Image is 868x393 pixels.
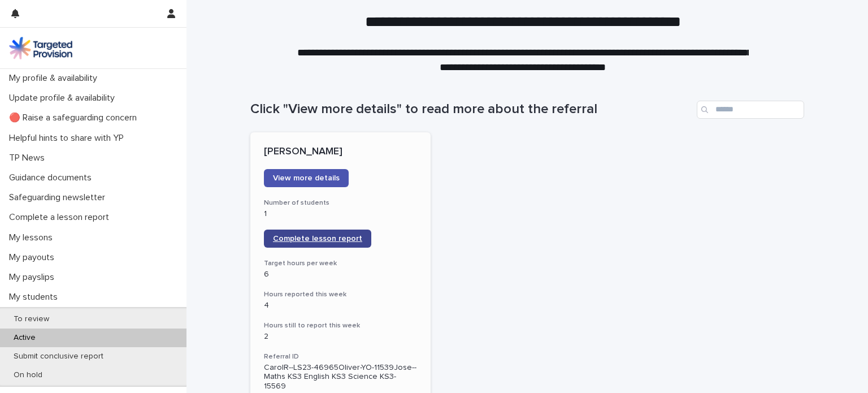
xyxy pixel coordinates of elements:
a: View more details [264,169,349,187]
p: TP News [5,153,54,163]
p: My payouts [5,252,63,263]
p: Safeguarding newsletter [5,192,114,203]
p: Helpful hints to share with YP [5,133,133,144]
p: On hold [5,370,51,380]
h1: Click "View more details" to read more about the referral [250,101,692,118]
p: Update profile & availability [5,93,124,103]
p: My profile & availability [5,73,106,84]
p: Guidance documents [5,172,101,183]
h3: Hours reported this week [264,290,417,299]
p: My lessons [5,232,62,243]
p: Complete a lesson report [5,212,118,223]
p: My payslips [5,272,63,283]
p: Active [5,333,45,343]
h3: Referral ID [264,352,417,361]
h3: Number of students [264,198,417,208]
a: Complete lesson report [264,230,371,248]
p: CarolR--LS23-46965Oliver-YO-11539Jose--Maths KS3 English KS3 Science KS3-15569 [264,363,417,391]
p: Submit conclusive report [5,352,112,361]
p: 1 [264,209,417,219]
p: 🔴 Raise a safeguarding concern [5,113,146,123]
p: [PERSON_NAME] [264,146,417,158]
p: 2 [264,332,417,342]
h3: Hours still to report this week [264,321,417,330]
input: Search [697,101,804,119]
p: My students [5,292,67,303]
span: Complete lesson report [273,235,362,243]
p: To review [5,314,58,324]
span: View more details [273,174,340,182]
h3: Target hours per week [264,259,417,268]
img: M5nRWzHhSzIhMunXDL62 [9,37,72,59]
p: 6 [264,270,417,279]
p: 4 [264,301,417,310]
